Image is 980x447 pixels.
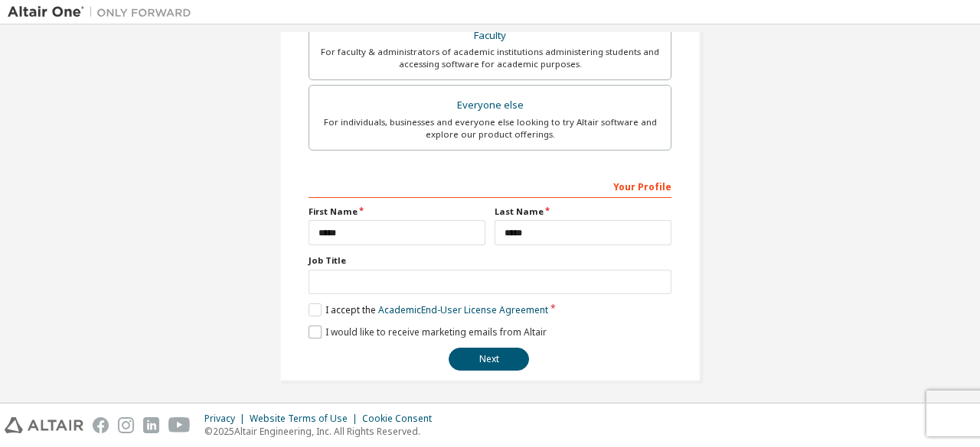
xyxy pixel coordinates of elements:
[318,95,661,116] div: Everyone else
[318,46,661,70] div: For faculty & administrators of academic institutions administering students and accessing softwa...
[168,417,191,433] img: youtube.svg
[143,417,159,433] img: linkedin.svg
[309,303,548,316] label: I accept the
[309,326,547,338] label: I would like to receive marketing emails from Altair
[8,5,199,20] img: Altair One
[93,417,109,433] img: facebook.svg
[495,206,671,218] label: Last Name
[5,417,83,433] img: altair_logo.svg
[362,413,441,425] div: Cookie Consent
[318,25,661,47] div: Faculty
[378,303,548,316] a: Academic End-User License Agreement
[309,206,485,218] label: First Name
[309,254,671,267] label: Job Title
[204,413,250,425] div: Privacy
[318,116,661,141] div: For individuals, businesses and everyone else looking to try Altair software and explore our prod...
[449,348,529,371] button: Next
[204,425,441,438] p: © 2025 Altair Engineering, Inc. All Rights Reserved.
[118,417,134,433] img: instagram.svg
[250,413,362,425] div: Website Terms of Use
[309,173,671,198] div: Your Profile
